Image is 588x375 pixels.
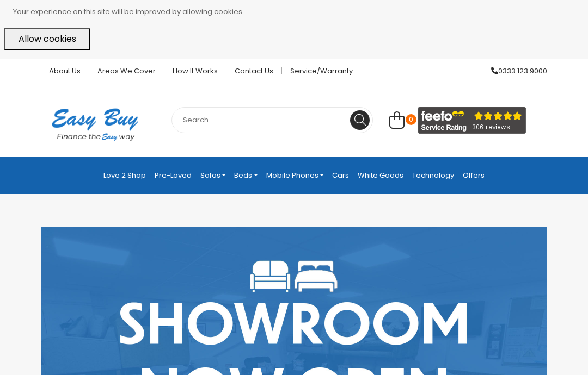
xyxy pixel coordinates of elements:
p: Your experience on this site will be improved by allowing cookies. [13,4,584,20]
a: Mobile Phones [262,166,328,185]
a: 0 [389,117,405,130]
a: Love 2 Shop [99,166,150,185]
a: Contact Us [226,67,282,74]
a: Sofas [196,166,230,185]
a: Pre-Loved [150,166,196,185]
img: feefo_logo [418,107,526,134]
img: Easy Buy [41,94,149,155]
button: Allow cookies [4,28,90,50]
a: White Goods [353,166,408,185]
input: Search [171,107,373,133]
a: 0333 123 9000 [483,67,547,74]
a: Cars [328,166,353,185]
a: Offers [458,166,489,185]
a: Areas we cover [89,67,164,74]
span: 0 [406,114,416,125]
a: Technology [408,166,458,185]
a: How it works [164,67,226,74]
a: Service/Warranty [282,67,353,74]
a: About Us [41,67,89,74]
a: Beds [230,166,261,185]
